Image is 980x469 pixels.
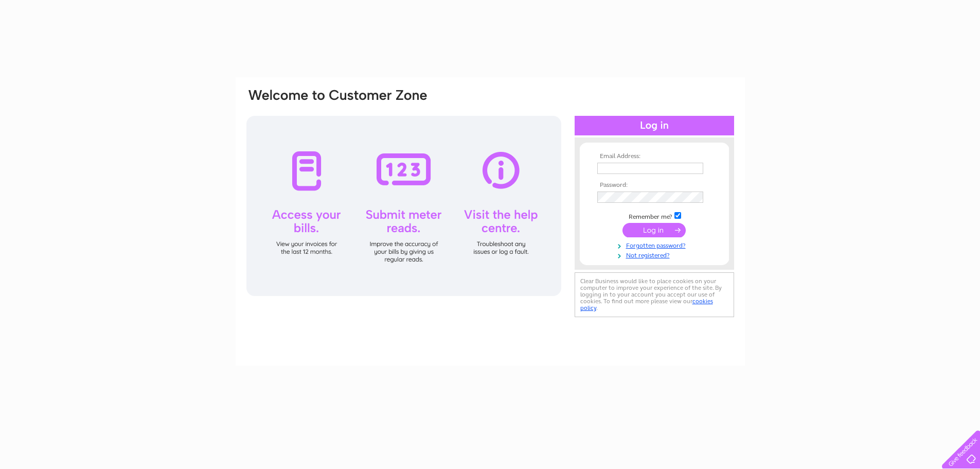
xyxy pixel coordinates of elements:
a: Not registered? [597,250,714,259]
div: Clear Business would like to place cookies on your computer to improve your experience of the sit... [575,272,734,317]
a: Forgotten password? [597,240,714,250]
a: cookies policy [580,298,713,311]
input: Submit [622,223,686,237]
th: Password: [595,182,714,189]
td: Remember me? [595,211,714,221]
th: Email Address: [595,153,714,160]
